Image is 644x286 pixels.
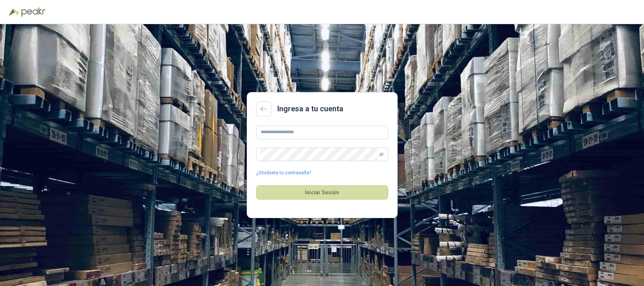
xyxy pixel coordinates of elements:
button: Iniciar Sesión [256,185,388,200]
img: Peakr [21,8,45,17]
span: eye-invisible [379,152,384,157]
a: ¿Olvidaste tu contraseña? [256,169,311,177]
h2: Ingresa a tu cuenta [277,103,343,115]
img: Logo [9,8,20,16]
